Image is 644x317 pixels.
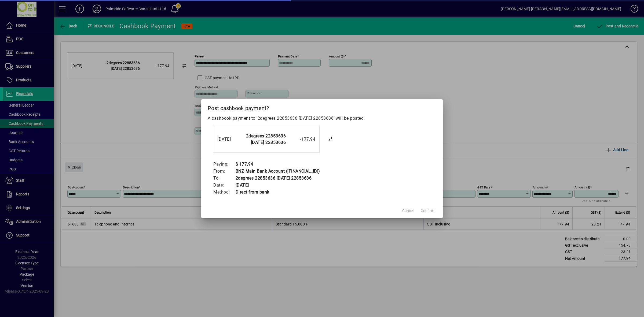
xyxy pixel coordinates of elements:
td: To: [213,175,235,182]
strong: 2degrees 22853636 [DATE] 22853636 [246,133,286,145]
td: BNZ Main Bank Account ([FINANCIAL_ID]) [235,168,320,175]
td: Paying: [213,161,235,168]
div: -177.94 [288,136,315,143]
div: [DATE] [217,136,239,143]
td: From: [213,168,235,175]
td: Direct from bank [235,189,320,196]
td: $ 177.94 [235,161,320,168]
td: Date: [213,182,235,189]
td: 2degrees 22853636 [DATE] 22853636 [235,175,320,182]
td: Method: [213,189,235,196]
h2: Post cashbook payment? [201,99,443,115]
p: A cashbook payment to '2degrees 22853636 [DATE] 22853636' will be posted. [208,115,436,122]
td: [DATE] [235,182,320,189]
